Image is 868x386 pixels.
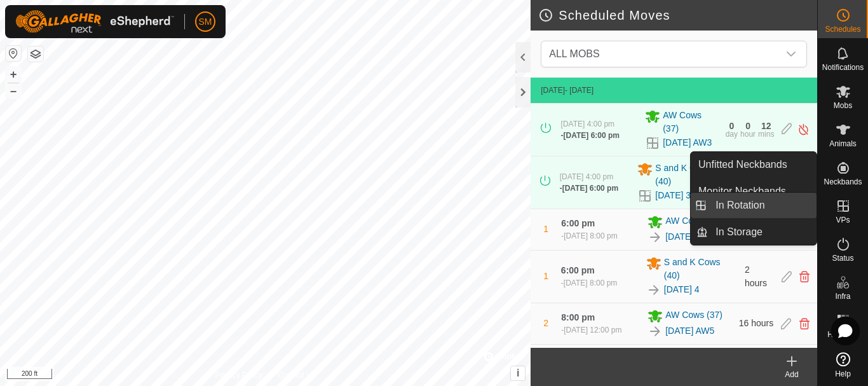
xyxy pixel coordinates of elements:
[561,230,617,242] div: -
[715,198,764,213] span: In Rotation
[278,369,315,381] a: Contact Us
[827,331,858,338] span: Heatmap
[708,219,817,245] a: In Storage
[825,25,860,33] span: Schedules
[726,130,738,138] div: day
[665,308,722,324] span: AW Cows (37)
[561,277,617,289] div: -
[665,214,722,230] span: AW Cows (37)
[835,370,851,378] span: Help
[646,282,661,298] img: To
[745,121,750,130] div: 0
[818,347,868,383] a: Help
[564,326,621,334] span: [DATE] 12:00 pm
[199,15,212,29] span: SM
[797,123,810,136] img: Turn off schedule move
[648,230,663,245] img: To
[543,271,548,281] span: 1
[6,67,21,82] button: +
[549,48,599,59] span: ALL MOBS
[664,283,700,296] a: [DATE] 4
[564,131,620,140] span: [DATE] 6:00 pm
[778,41,804,67] div: dropdown trigger
[832,254,853,262] span: Status
[648,324,663,339] img: To
[511,366,525,380] button: i
[6,83,21,99] button: –
[691,219,817,245] li: In Storage
[564,279,617,287] span: [DATE] 8:00 pm
[758,130,774,138] div: mins
[561,324,621,336] div: -
[766,369,817,380] div: Add
[560,172,613,181] span: [DATE] 4:00 pm
[663,136,712,149] a: [DATE] AW3
[561,130,620,141] div: -
[6,46,21,61] button: Reset Map
[561,265,595,275] span: 6:00 pm
[655,162,720,188] span: S and K Cows (40)
[834,102,852,109] span: Mobs
[15,10,174,33] img: Gallagher Logo
[739,318,773,328] span: 16 hours
[664,256,737,282] span: S and K Cows (40)
[543,224,548,234] span: 1
[562,184,618,193] span: [DATE] 6:00 pm
[28,46,43,62] button: Map Layers
[691,193,817,218] li: In Rotation
[691,179,817,204] a: Monitor Neckbands
[698,157,787,172] span: Unfitted Neckbands
[517,368,519,378] span: i
[565,86,593,95] span: - [DATE]
[655,189,691,202] a: [DATE] 3
[745,265,767,288] span: 2 hours
[665,230,714,244] a: [DATE] AW4
[835,293,850,300] span: Infra
[561,120,614,128] span: [DATE] 4:00 pm
[564,231,617,240] span: [DATE] 8:00 pm
[543,318,548,328] span: 2
[740,130,756,138] div: hour
[541,86,565,95] span: [DATE]
[836,216,850,224] span: VPs
[715,224,763,240] span: In Storage
[538,8,817,23] h2: Scheduled Moves
[215,369,263,381] a: Privacy Policy
[665,324,714,338] a: [DATE] AW5
[822,64,864,71] span: Notifications
[561,312,595,322] span: 8:00 pm
[729,121,734,130] div: 0
[560,183,618,194] div: -
[761,121,771,130] div: 12
[561,218,595,228] span: 6:00 pm
[829,140,857,148] span: Animals
[544,41,778,67] span: ALL MOBS
[691,152,817,177] a: Unfitted Neckbands
[708,193,817,218] a: In Rotation
[663,109,718,135] span: AW Cows (37)
[698,184,786,199] span: Monitor Neckbands
[824,178,862,186] span: Neckbands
